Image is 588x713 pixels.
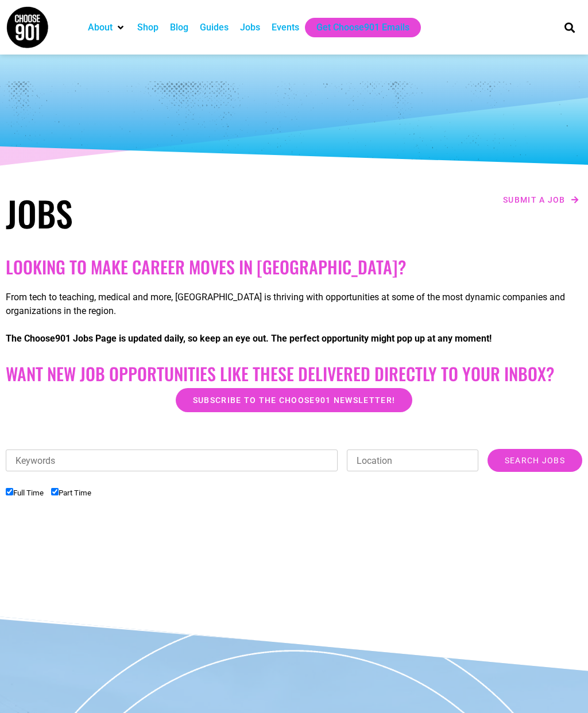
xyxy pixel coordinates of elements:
a: Blog [170,21,188,34]
a: Subscribe to the Choose901 newsletter! [176,388,412,412]
span: Subscribe to the Choose901 newsletter! [193,396,395,404]
input: Search Jobs [488,449,582,472]
a: Get Choose901 Emails [316,21,409,34]
p: From tech to teaching, medical and more, [GEOGRAPHIC_DATA] is thriving with opportunities at some... [6,290,582,318]
span: Submit a job [503,196,566,204]
label: Full Time [6,489,44,497]
input: Keywords [6,449,338,471]
div: Search [560,18,579,37]
input: Full Time [6,488,13,495]
label: Part Time [51,489,91,497]
a: Guides [200,21,229,34]
h1: Jobs [6,192,288,234]
a: About [88,21,113,34]
strong: The Choose901 Jobs Page is updated daily, so keep an eye out. The perfect opportunity might pop u... [6,333,492,344]
a: Events [272,21,299,34]
h2: Looking to make career moves in [GEOGRAPHIC_DATA]? [6,257,582,277]
h2: Want New Job Opportunities like these Delivered Directly to your Inbox? [6,363,582,384]
a: Shop [137,21,158,34]
a: Submit a job [500,192,582,207]
input: Part Time [51,488,59,495]
nav: Main nav [82,18,549,37]
div: About [82,18,131,37]
a: Jobs [240,21,260,34]
input: Location [347,449,478,471]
